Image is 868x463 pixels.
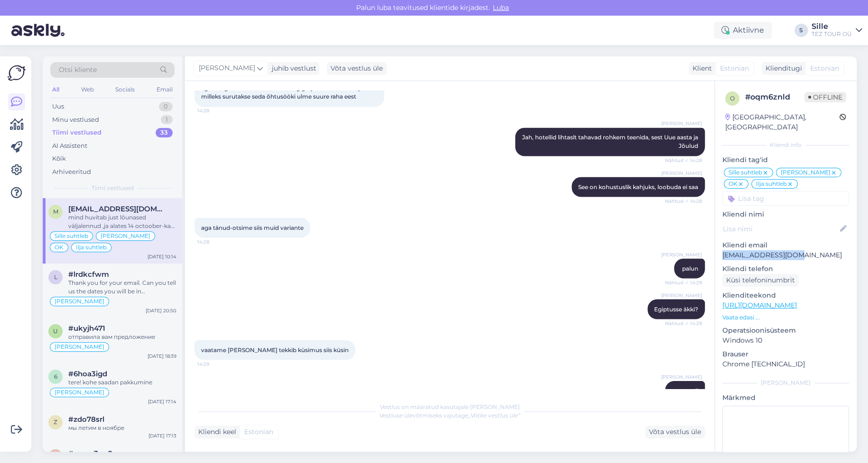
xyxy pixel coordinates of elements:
span: [PERSON_NAME] [661,169,702,176]
p: [EMAIL_ADDRESS][DOMAIN_NAME] [722,250,849,260]
span: Ilja suhtleb [756,181,787,187]
div: Võta vestlus üle [645,426,705,438]
span: [PERSON_NAME] [781,170,831,175]
p: Kliendi email [722,240,849,250]
span: #zdo78srl [68,415,104,424]
div: Klienditugi [762,64,802,73]
div: Aktiivne [714,22,772,39]
span: [PERSON_NAME] [199,63,255,73]
span: See on kohustuslik kahjuks, loobuda ei saa [578,183,698,190]
span: maritar21@gmail.com [68,205,167,213]
div: [DATE] 10:14 [148,253,176,260]
img: Askly Logo [8,64,26,82]
span: Nähtud ✓ 14:28 [665,197,702,204]
span: u [53,327,58,335]
span: palun [682,264,698,272]
span: 14:28 [197,238,233,245]
div: tere! kohe saadan pakkumine [68,378,176,387]
span: Nähtud ✓ 14:28 [665,156,702,163]
span: [PERSON_NAME] [661,120,702,127]
div: отправила вам предложение [68,333,176,341]
p: Kliendi nimi [722,209,849,219]
div: [DATE] 17:14 [148,398,176,405]
span: [PERSON_NAME] [55,344,104,350]
span: m [53,208,58,215]
span: [PERSON_NAME] [101,233,150,239]
p: Operatsioonisüsteem [722,326,849,336]
span: 6 [54,373,57,380]
div: Küsi telefoninumbrit [722,274,799,287]
input: Lisa tag [722,191,849,206]
div: Uus [52,102,64,111]
div: Arhiveeritud [52,167,91,177]
p: Vaata edasi ... [722,313,849,322]
span: 14:29 [197,360,233,367]
span: aga tänud-otsime siis muid variante [201,224,304,231]
span: 14:28 [197,107,233,114]
span: l [54,273,57,281]
span: [PERSON_NAME] [661,291,702,299]
span: #ukyjh471 [68,324,105,333]
p: Kliendi telefon [722,264,849,274]
input: Lisa nimi [723,224,838,234]
div: Tiimi vestlused [52,128,102,137]
div: Web [79,83,96,96]
p: Chrome [TECHNICAL_ID] [722,359,849,369]
div: Klient [689,64,712,73]
div: 1 [161,115,173,125]
span: Egiptusse äkki? [654,305,698,312]
span: Estonian [720,64,749,73]
span: Vestlus on määratud kasutajale [PERSON_NAME] [380,403,520,410]
span: o [730,95,735,102]
p: Brauser [722,349,849,359]
div: S [794,24,808,37]
div: 0 [159,102,173,111]
div: Kliendi info [722,141,849,149]
div: # oqm6znld [745,91,804,103]
span: #lrdkcfwm [68,270,109,279]
span: Nähtud ✓ 14:29 [665,319,702,327]
span: Luba [490,3,512,12]
p: Klienditeekond [722,291,849,300]
span: Ilja suhtleb [76,245,107,250]
p: Märkmed [722,393,849,403]
div: Kliendi keel [194,427,236,437]
span: #6hoa3igd [68,370,107,378]
div: mind huvitab just lõunased väljalennud ,ja alates 14 octoober-kas on mõnel päeval lõunaseid lende... [68,213,176,230]
div: AI Assistent [52,141,87,151]
span: teeme nii [672,387,698,394]
div: мы летим в ноябре [68,424,176,432]
div: TEZ TOUR OÜ [812,30,852,38]
span: Sille suhtleb [55,233,88,239]
div: Minu vestlused [52,115,99,125]
span: Estonian [244,427,273,437]
div: Sille [812,23,852,30]
span: z [54,418,57,426]
span: #yumz3wr0 [68,449,112,458]
div: [DATE] 18:39 [148,353,176,360]
div: [GEOGRAPHIC_DATA], [GEOGRAPHIC_DATA] [725,112,840,132]
div: Kõik [52,154,66,163]
span: OK [729,181,738,187]
span: [PERSON_NAME] [55,390,104,395]
div: Võta vestlus üle [327,62,387,75]
span: Offline [804,92,846,102]
span: OK [55,245,64,250]
div: Socials [113,83,137,96]
span: [PERSON_NAME] [55,299,104,304]
span: vaatame [PERSON_NAME] tekkib küsimus siis küsin [201,346,349,353]
span: Tiimi vestlused [92,184,134,192]
div: All [50,83,61,96]
span: Estonian [810,64,839,73]
a: SilleTEZ TOUR OÜ [812,23,862,38]
span: Otsi kliente [59,65,97,75]
div: [PERSON_NAME] [722,379,849,387]
div: 33 [156,128,173,137]
div: Thank you for your email. Can you tell us the dates you will be in [GEOGRAPHIC_DATA]? Then, we wi... [68,279,176,296]
p: Kliendi tag'id [722,155,849,165]
div: juhib vestlust [268,64,316,73]
span: Vestluse ülevõtmiseks vajutage [379,412,520,419]
span: [PERSON_NAME] [661,251,702,258]
div: [DATE] 20:50 [146,307,176,314]
div: Email [155,83,175,96]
